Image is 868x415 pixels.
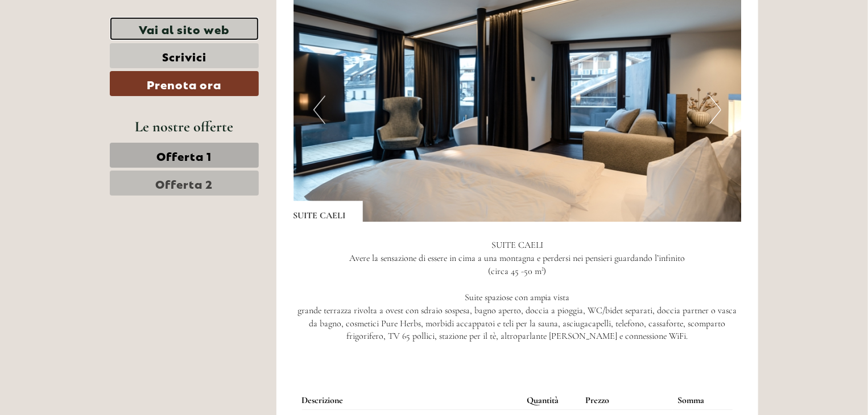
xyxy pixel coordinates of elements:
[302,392,523,409] th: Descrizione
[110,116,259,137] div: Le nostre offerte
[523,392,581,409] th: Quantità
[709,96,721,124] button: Next
[294,201,363,222] div: SUITE CAELI
[581,392,673,409] th: Prezzo
[294,239,742,343] p: SUITE CAELI Avere la sensazione di essere in cima a una montagna e perdersi nei pensieri guardand...
[673,392,733,409] th: Somma
[110,43,259,68] a: Scrivici
[110,17,259,40] a: Vai al sito web
[313,96,325,124] button: Previous
[110,71,259,96] a: Prenota ora
[156,175,213,191] span: Offerta 2
[157,147,212,163] span: Offerta 1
